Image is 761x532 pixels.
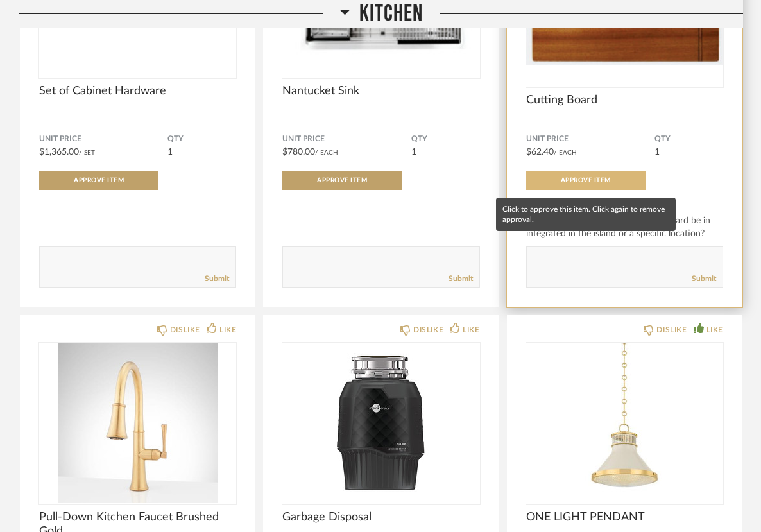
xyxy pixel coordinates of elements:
[449,273,473,284] a: Submit
[282,84,479,98] span: Nantucket Sink
[554,150,577,156] span: / Each
[79,150,95,156] span: / Set
[561,177,611,184] span: Approve Item
[526,171,646,190] button: Approve Item
[39,134,167,144] span: Unit Price
[39,171,158,190] button: Approve Item
[74,177,124,184] span: Approve Item
[39,343,236,503] img: undefined
[411,148,416,157] span: 1
[282,343,479,503] img: undefined
[39,84,236,98] span: Set of Cabinet Hardware
[167,134,236,144] span: QTY
[219,323,236,336] div: LIKE
[315,150,338,156] span: / Each
[654,134,723,144] span: QTY
[526,134,654,144] span: Unit Price
[282,171,402,190] button: Approve Item
[526,343,723,503] img: undefined
[526,93,723,107] span: Cutting Board
[282,510,479,524] span: Garbage Disposal
[692,273,716,284] a: Submit
[205,273,229,284] a: Submit
[463,323,479,336] div: LIKE
[526,510,723,524] span: ONE LIGHT PENDANT
[656,323,687,336] div: DISLIKE
[282,148,315,157] span: $780.00
[413,323,443,336] div: DISLIKE
[706,323,723,336] div: LIKE
[526,148,554,157] span: $62.40
[654,148,660,157] span: 1
[170,323,200,336] div: DISLIKE
[411,134,480,144] span: QTY
[282,134,411,144] span: Unit Price
[167,148,173,157] span: 1
[317,177,367,184] span: Approve Item
[39,148,79,157] span: $1,365.00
